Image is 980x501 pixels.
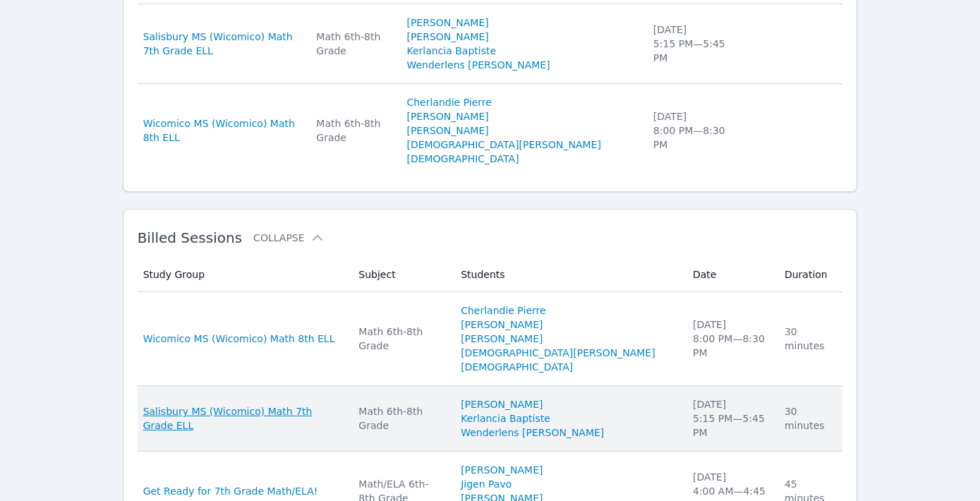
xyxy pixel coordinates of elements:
th: Students [452,258,684,292]
a: Kerlancia Baptiste [461,411,550,425]
th: Study Group [138,258,351,292]
a: [PERSON_NAME] [461,397,543,411]
a: [PERSON_NAME] [461,318,543,332]
a: Jigen Pavo [461,477,512,491]
a: Salisbury MS (Wicomico) Math 7th Grade ELL [143,30,300,58]
div: Math 6th-8th Grade [316,116,389,145]
a: Cherlandie Pierre [406,95,491,109]
a: Kerlancia Baptiste [406,44,496,58]
div: [DATE] 5:15 PM — 5:45 PM [653,23,730,65]
span: Billed Sessions [138,229,242,246]
div: Math 6th-8th Grade [358,404,444,433]
th: Duration [776,258,842,292]
div: [DATE] 8:00 PM — 8:30 PM [693,318,768,360]
a: [PERSON_NAME] [406,123,488,138]
div: [DATE] 8:00 PM — 8:30 PM [653,109,730,152]
div: 30 minutes [785,404,834,433]
a: Get Ready for 7th Grade Math/ELA! [143,484,318,498]
button: Collapse [253,231,324,245]
a: Salisbury MS (Wicomico) Math 7th Grade ELL [143,404,342,433]
div: Math 6th-8th Grade [316,30,389,58]
a: [PERSON_NAME] [461,332,543,346]
a: Cherlandie Pierre [461,303,545,318]
a: Wenderlens [PERSON_NAME] [406,58,550,72]
a: [PERSON_NAME] [461,463,543,477]
div: 30 minutes [785,325,834,353]
tr: Wicomico MS (Wicomico) Math 8th ELLMath 6th-8th GradeCherlandie Pierre[PERSON_NAME][PERSON_NAME][... [138,292,843,386]
a: Wicomico MS (Wicomico) Math 8th ELL [143,116,300,145]
a: [PERSON_NAME] [406,16,488,30]
th: Subject [350,258,452,292]
tr: Salisbury MS (Wicomico) Math 7th Grade ELLMath 6th-8th Grade[PERSON_NAME][PERSON_NAME]Kerlancia B... [138,4,843,84]
a: [PERSON_NAME] [406,30,488,44]
th: Date [684,258,776,292]
div: Math 6th-8th Grade [358,325,444,353]
div: [DATE] 5:15 PM — 5:45 PM [693,397,768,440]
a: [PERSON_NAME] [406,109,488,123]
a: [DEMOGRAPHIC_DATA][PERSON_NAME][DEMOGRAPHIC_DATA] [406,138,636,166]
a: Wicomico MS (Wicomico) Math 8th ELL [143,332,335,346]
tr: Wicomico MS (Wicomico) Math 8th ELLMath 6th-8th GradeCherlandie Pierre[PERSON_NAME][PERSON_NAME][... [138,84,843,177]
a: [DEMOGRAPHIC_DATA][PERSON_NAME][DEMOGRAPHIC_DATA] [461,346,676,374]
tr: Salisbury MS (Wicomico) Math 7th Grade ELLMath 6th-8th Grade[PERSON_NAME]Kerlancia BaptisteWender... [138,386,843,452]
a: Wenderlens [PERSON_NAME] [461,425,604,440]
